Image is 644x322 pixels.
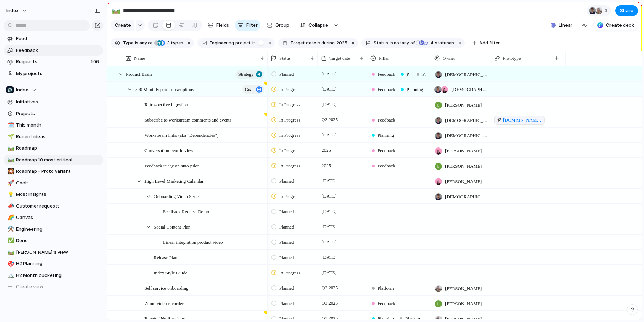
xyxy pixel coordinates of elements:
span: Most insights [16,191,101,198]
button: Create view [4,281,103,292]
span: High Level Marketing Calendar [144,177,204,185]
span: Planning [378,132,394,139]
span: Planning [407,71,411,78]
span: [DATE] [320,222,338,231]
span: Create view [16,283,43,290]
span: Q3 2025 [320,284,339,292]
div: 🛤️Roadmap 10 most critical [4,155,103,165]
span: [PERSON_NAME] [445,285,482,292]
span: Type [123,40,133,46]
span: Feedback [378,71,395,78]
span: Roadmap 10 most critical [16,156,101,163]
button: ⚒️ [6,226,14,233]
span: 500 Monthly paid subscriptions [135,85,194,93]
span: Add filter [479,40,500,46]
span: Engineering project [210,40,251,46]
a: Feedback [4,45,103,56]
span: Filter [246,22,258,29]
a: 🌱Recent ideas [4,132,103,142]
span: 3 [165,40,171,45]
span: [PERSON_NAME] [445,300,482,307]
span: Planned [279,224,294,231]
a: ✅Done [4,235,103,246]
span: Feed [16,35,101,42]
span: Share [620,7,633,14]
span: Feedback [378,300,395,307]
span: Feedback [378,117,395,124]
span: any of [138,40,152,46]
a: 💡Most insights [4,189,103,200]
span: Projects [16,110,101,117]
a: 🛤️[PERSON_NAME]'s view [4,247,103,258]
span: Planned [279,254,294,261]
span: Q3 2025 [320,116,339,124]
span: Feedback [378,162,395,170]
span: In Progress [279,132,300,139]
span: [DATE] [320,131,338,139]
button: Strategy [236,70,264,79]
span: Linear [559,22,572,29]
span: [PERSON_NAME] [445,178,482,185]
div: 💡 [7,190,12,199]
span: Self service onboarding [144,284,188,292]
button: Fields [205,20,232,31]
span: 2025 [337,40,347,46]
div: 🛤️ [112,6,120,15]
span: This month [16,122,101,129]
div: 🌈 [7,214,12,222]
span: Feedback [16,47,101,54]
button: Share [615,5,638,16]
button: 2025 [335,39,349,47]
span: Create deck [606,22,634,29]
span: In Progress [279,193,300,200]
span: Create [115,22,131,29]
button: 4 statuses [415,39,455,47]
span: H2 Planning [16,260,101,267]
span: Target date [290,40,316,46]
span: In Progress [279,101,300,108]
span: Feedback triage on auto-pilot [144,161,199,170]
button: 🛤️ [110,5,122,16]
span: Roadmap - Proto variant [16,168,101,175]
button: 🛤️ [6,156,14,163]
span: Subscribe to workstream comments and events [144,116,231,124]
span: [DOMAIN_NAME][URL] [503,117,543,124]
span: Q3 2025 [320,299,339,307]
div: 🛤️ [7,156,12,164]
span: Strategy [238,69,254,79]
span: is [135,40,138,46]
span: [DATE] [320,177,338,185]
button: 🗓️ [6,122,14,129]
span: Planned [279,285,294,292]
button: 🛤️ [6,249,14,256]
button: 💡 [6,191,14,198]
span: Status [279,55,291,62]
span: Roadmap [16,145,101,152]
span: Group [275,22,289,29]
span: Index [6,7,19,14]
a: 🎇Roadmap - Proto variant [4,166,103,177]
span: Name [134,55,145,62]
a: 🏔️H2 Month bucketing [4,270,103,281]
span: [DEMOGRAPHIC_DATA][PERSON_NAME] [445,193,488,200]
a: 📣Customer requests [4,201,103,211]
span: [DATE] [320,207,338,216]
button: isnotany of [388,39,416,47]
button: 🎯 [6,260,14,267]
span: Linear integration product video [163,238,223,246]
span: Zoom video recorder [144,299,184,307]
span: Release Plan [154,253,178,261]
span: Initiatives [16,98,101,106]
a: Requests106 [4,57,103,67]
button: 3 types [153,39,185,47]
span: [PERSON_NAME] [445,147,482,155]
span: Platform [422,71,427,78]
span: types [165,40,183,46]
span: [DEMOGRAPHIC_DATA][PERSON_NAME] [445,132,488,139]
span: Onboarding Video Series [154,192,200,200]
a: Projects [4,108,103,119]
